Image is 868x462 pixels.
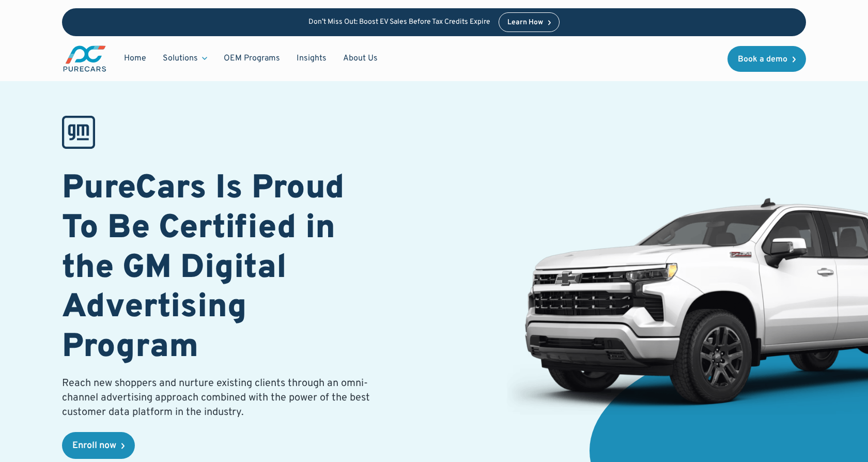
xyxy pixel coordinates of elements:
a: OEM Programs [215,49,288,68]
a: Insights [288,49,335,68]
p: Reach new shoppers and nurture existing clients through an omni-channel advertising approach comb... [62,376,376,420]
div: Learn How [507,19,543,26]
div: Solutions [154,49,215,68]
div: Solutions [163,53,198,64]
a: Home [116,49,154,68]
a: Learn How [499,12,560,32]
div: Book a demo [738,55,787,64]
a: Enroll now [62,432,135,459]
p: Don’t Miss Out: Boost EV Sales Before Tax Credits Expire [308,18,490,27]
a: About Us [335,49,386,68]
a: main [62,44,107,73]
div: Enroll now [72,441,116,451]
a: Book a demo [727,46,806,72]
img: purecars logo [62,44,107,73]
h1: PureCars Is Proud To Be Certified in the GM Digital Advertising Program [62,170,376,368]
